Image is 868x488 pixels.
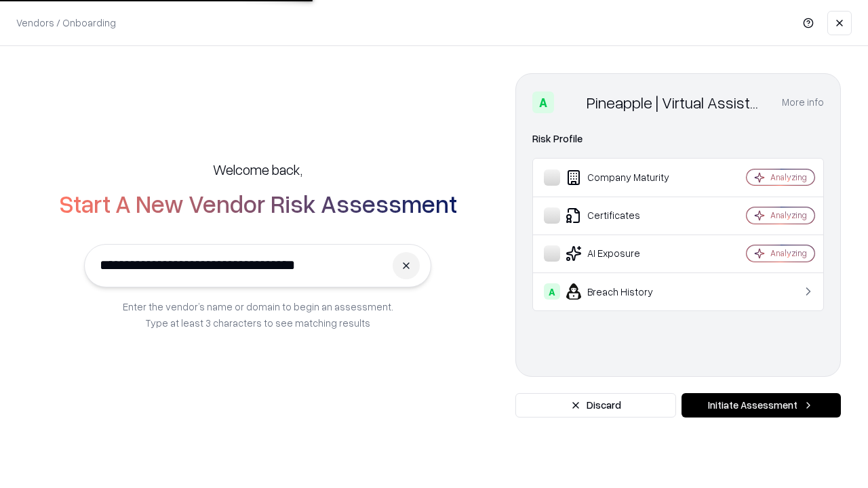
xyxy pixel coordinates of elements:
[544,283,706,300] div: Breach History
[213,160,302,179] h5: Welcome back,
[16,16,116,30] p: Vendors / Onboarding
[532,131,824,147] div: Risk Profile
[770,171,807,183] div: Analyzing
[559,91,581,113] img: Pineapple | Virtual Assistant Agency
[587,91,766,113] div: Pineapple | Virtual Assistant Agency
[544,169,706,186] div: Company Maturity
[682,393,841,418] button: Initiate Assessment
[782,90,824,115] button: More info
[515,393,676,418] button: Discard
[770,247,807,259] div: Analyzing
[59,190,457,217] h2: Start A New Vendor Risk Assessment
[544,283,560,300] div: A
[544,245,706,262] div: AI Exposure
[123,298,393,331] p: Enter the vendor’s name or domain to begin an assessment. Type at least 3 characters to see match...
[770,209,807,221] div: Analyzing
[532,91,554,113] div: A
[544,207,706,224] div: Certificates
